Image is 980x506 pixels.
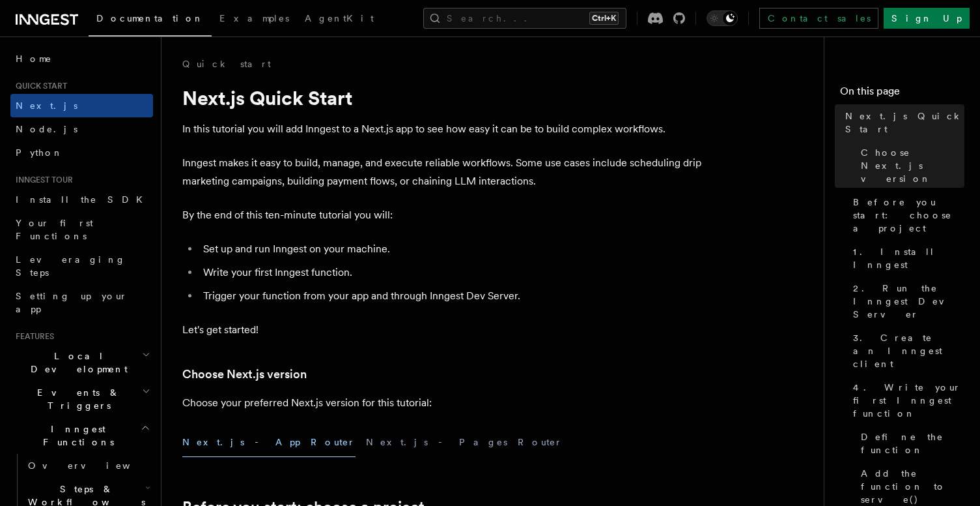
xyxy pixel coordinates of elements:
p: Let's get started! [182,321,703,339]
button: Local Development [10,344,153,381]
kbd: Ctrl+K [589,12,619,25]
a: Overview [23,454,153,477]
span: Events & Triggers [10,386,142,412]
button: Next.js - App Router [182,428,356,457]
span: Quick start [10,81,67,91]
span: 2. Run the Inngest Dev Server [853,282,964,321]
h1: Next.js Quick Start [182,86,703,110]
span: Python [16,147,63,158]
li: Set up and run Inngest on your machine. [199,240,703,258]
span: Examples [219,13,289,23]
p: By the end of this ten-minute tutorial you will: [182,206,703,224]
span: Leveraging Steps [16,254,126,278]
a: 4. Write your first Inngest function [848,376,964,425]
a: Install the SDK [10,188,153,211]
a: Home [10,47,153,70]
span: Documentation [96,13,204,23]
a: Before you start: choose a project [848,190,964,240]
span: Next.js Quick Start [845,110,964,136]
span: Features [10,331,54,342]
span: Before you start: choose a project [853,196,964,235]
a: Define the function [856,425,964,462]
span: 3. Create an Inngest client [853,331,964,370]
button: Events & Triggers [10,381,153,417]
p: Inngest makes it easy to build, manage, and execute reliable workflows. Some use cases include sc... [182,154,703,190]
a: Node.js [10,117,153,141]
button: Next.js - Pages Router [366,428,563,457]
span: AgentKit [305,13,374,23]
span: Install the SDK [16,194,150,205]
a: Contact sales [759,8,878,29]
button: Inngest Functions [10,417,153,454]
span: Node.js [16,124,77,134]
a: Choose Next.js version [856,141,964,190]
span: Add the function to serve() [861,467,964,506]
span: Choose Next.js version [861,146,964,185]
li: Trigger your function from your app and through Inngest Dev Server. [199,287,703,305]
button: Search...Ctrl+K [423,8,626,29]
li: Write your first Inngest function. [199,263,703,282]
a: 1. Install Inngest [848,240,964,276]
a: Documentation [89,4,212,37]
span: Inngest tour [10,175,73,185]
span: Define the function [861,430,964,456]
span: Setting up your app [16,291,128,314]
a: Setting up your app [10,284,153,321]
a: 3. Create an Inngest client [848,326,964,376]
h4: On this page [840,83,964,104]
a: Python [10,141,153,164]
a: Next.js [10,94,153,117]
span: Overview [28,460,162,471]
a: Sign Up [884,8,970,29]
a: Quick start [182,57,271,70]
span: Your first Functions [16,218,93,241]
span: Next.js [16,100,77,111]
a: Choose Next.js version [182,365,307,383]
p: In this tutorial you will add Inngest to a Next.js app to see how easy it can be to build complex... [182,120,703,138]
a: AgentKit [297,4,382,35]
span: 1. Install Inngest [853,245,964,271]
span: Local Development [10,350,142,376]
button: Toggle dark mode [707,10,738,26]
a: Leveraging Steps [10,248,153,284]
a: Examples [212,4,297,35]
a: 2. Run the Inngest Dev Server [848,276,964,326]
span: Inngest Functions [10,423,141,449]
span: 4. Write your first Inngest function [853,381,964,420]
a: Your first Functions [10,211,153,248]
span: Home [16,52,52,65]
p: Choose your preferred Next.js version for this tutorial: [182,394,703,412]
a: Next.js Quick Start [840,104,964,141]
